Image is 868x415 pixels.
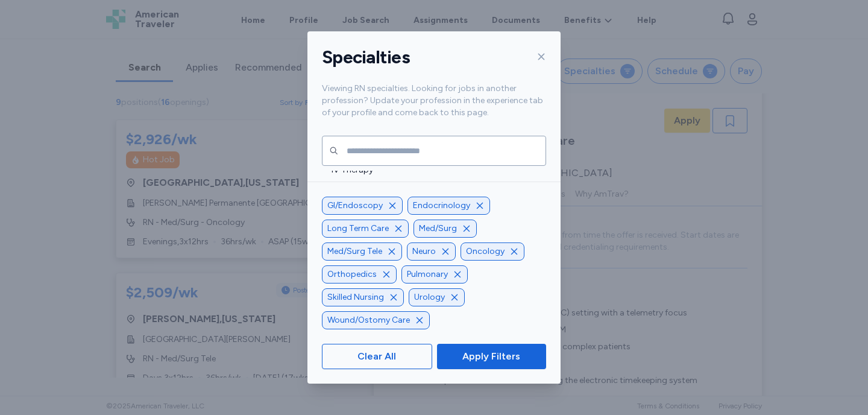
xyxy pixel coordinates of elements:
[322,46,410,69] h1: Specialties
[407,268,448,280] span: Pulmonary
[327,268,377,280] span: Orthopedics
[322,344,432,369] button: Clear All
[437,344,546,369] button: Apply Filters
[307,83,561,133] div: Viewing RN specialties. Looking for jobs in another profession? Update your profession in the exp...
[327,246,382,258] span: Med/Surg Tele
[462,349,520,364] span: Apply Filters
[412,246,436,258] span: Neuro
[327,314,410,326] span: Wound/Ostomy Care
[357,349,396,364] span: Clear All
[327,291,384,303] span: Skilled Nursing
[413,200,470,212] span: Endocrinology
[327,200,383,212] span: GI/Endoscopy
[414,291,445,303] span: Urology
[466,246,505,258] span: Oncology
[419,223,457,235] span: Med/Surg
[327,223,389,235] span: Long Term Care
